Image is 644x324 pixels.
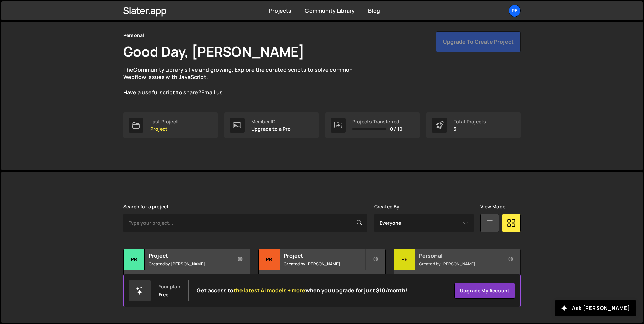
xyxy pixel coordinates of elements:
[251,126,291,132] p: Upgrade to a Pro
[201,89,223,96] a: Email us
[394,249,521,291] a: Pe Personal Created by [PERSON_NAME] 3 pages, last updated by [PERSON_NAME] [DATE]
[234,287,305,294] span: the latest AI models + more
[159,292,169,297] div: Free
[394,270,520,290] div: 3 pages, last updated by [PERSON_NAME] [DATE]
[123,66,366,96] p: The is live and growing. Explore the curated scripts to solve common Webflow issues with JavaScri...
[352,119,402,124] div: Projects Transferred
[197,287,407,294] h2: Get access to when you upgrade for just $10/month!
[284,252,365,259] h2: Project
[251,119,291,124] div: Member ID
[149,261,230,267] small: Created by [PERSON_NAME]
[269,7,291,14] a: Projects
[133,66,183,73] a: Community Library
[509,5,521,17] a: Pe
[368,7,380,14] a: Blog
[284,261,365,267] small: Created by [PERSON_NAME]
[123,214,367,232] input: Type your project...
[150,126,178,132] p: Project
[454,119,486,124] div: Total Projects
[394,249,415,270] div: Pe
[374,204,400,209] label: Created By
[123,112,218,138] a: Last Project Project
[454,126,486,132] p: 3
[149,252,230,259] h2: Project
[419,261,500,267] small: Created by [PERSON_NAME]
[123,249,250,291] a: Pr Project Created by [PERSON_NAME] No pages have been added to this project
[419,252,500,259] h2: Personal
[123,42,304,61] h1: Good Day, [PERSON_NAME]
[555,300,636,316] button: Ask [PERSON_NAME]
[123,204,169,209] label: Search for a project
[259,270,385,290] div: No pages have been added to this project
[150,119,178,124] div: Last Project
[123,31,144,39] div: Personal
[124,249,145,270] div: Pr
[258,249,385,291] a: Pr Project Created by [PERSON_NAME] No pages have been added to this project
[259,249,280,270] div: Pr
[159,284,180,289] div: Your plan
[480,204,505,209] label: View Mode
[305,7,355,14] a: Community Library
[390,126,402,132] span: 0 / 10
[454,283,515,299] a: Upgrade my account
[124,270,250,290] div: No pages have been added to this project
